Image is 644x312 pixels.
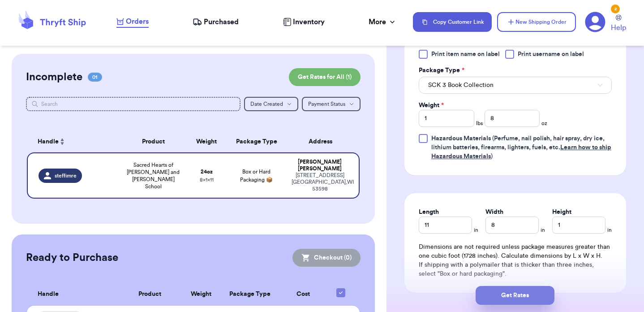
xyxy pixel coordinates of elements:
[227,131,287,152] th: Package Type
[497,12,576,32] button: New Shipping Order
[289,68,361,86] button: Get Rates for All (1)
[292,172,348,192] div: [STREET_ADDRESS] [GEOGRAPHIC_DATA] , WI 53598
[552,208,571,217] label: Height
[26,70,82,84] h2: Incomplete
[607,226,612,234] span: in
[518,50,584,59] span: Print username on label
[419,243,612,278] div: Dimensions are not required unless package measures greater than one cubic foot (1728 inches). Ca...
[38,137,59,147] span: Handle
[431,135,611,160] span: (Perfume, nail polish, hair spray, dry ice, lithium batteries, firearms, lighters, fuels, etc. )
[541,120,547,127] span: oz
[308,101,345,107] span: Payment Status
[182,283,221,306] th: Weight
[611,15,626,33] a: Help
[59,136,66,147] button: Sort ascending
[117,283,182,306] th: Product
[286,131,360,152] th: Address
[187,131,227,152] th: Weight
[26,97,240,111] input: Search
[193,17,239,27] a: Purchased
[88,73,102,82] span: 01
[240,169,273,182] span: Box or Hard Packaging 📦
[201,169,213,174] strong: 24 oz
[116,16,149,28] a: Orders
[485,208,503,217] label: Width
[26,251,118,265] h2: Ready to Purchase
[204,17,239,27] span: Purchased
[292,249,361,267] button: Checkout (0)
[221,283,279,306] th: Package Type
[200,177,214,182] span: 8 x 1 x 11
[431,50,500,59] span: Print item name on label
[126,16,149,27] span: Orders
[611,22,626,33] span: Help
[476,120,483,127] span: lbs
[585,12,605,32] a: 2
[541,226,545,234] span: in
[125,161,181,190] span: Sacred Hearts of [PERSON_NAME] and [PERSON_NAME] School
[419,66,464,75] label: Package Type
[428,81,494,90] span: SCK 3 Book Collection
[244,97,298,111] button: Date Created
[120,131,187,152] th: Product
[292,159,348,172] div: [PERSON_NAME] [PERSON_NAME]
[419,77,612,94] button: SCK 3 Book Collection
[474,226,478,234] span: in
[419,101,444,110] label: Weight
[611,4,620,13] div: 2
[55,172,77,179] span: steffimre
[302,97,361,111] button: Payment Status
[413,12,492,32] button: Copy Customer Link
[476,286,554,305] button: Get Rates
[419,208,439,217] label: Length
[250,101,283,107] span: Date Created
[38,290,59,299] span: Handle
[431,135,491,142] span: Hazardous Materials
[369,17,397,27] div: More
[419,260,612,278] p: If shipping with a polymailer that is thicker than three inches, select "Box or hard packaging".
[293,17,325,27] span: Inventory
[283,17,325,27] a: Inventory
[279,283,327,306] th: Cost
